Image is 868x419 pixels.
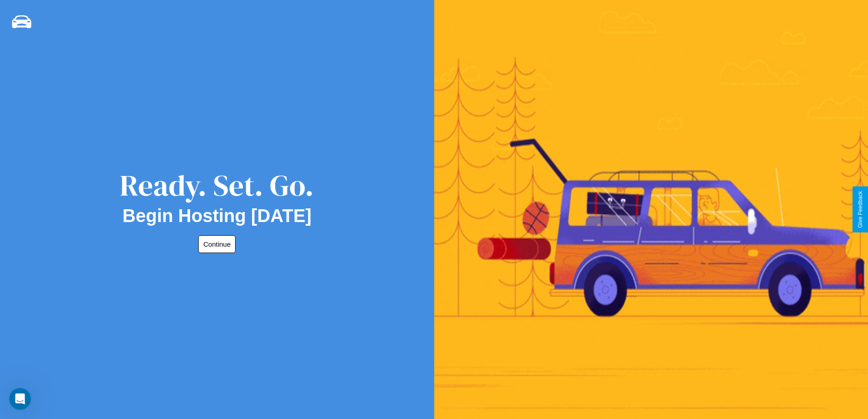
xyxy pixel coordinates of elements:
button: Continue [198,235,236,253]
div: Ready. Set. Go. [120,165,314,206]
div: Give Feedback [857,191,863,228]
iframe: Intercom live chat [9,388,31,410]
h2: Begin Hosting [DATE] [123,206,312,226]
